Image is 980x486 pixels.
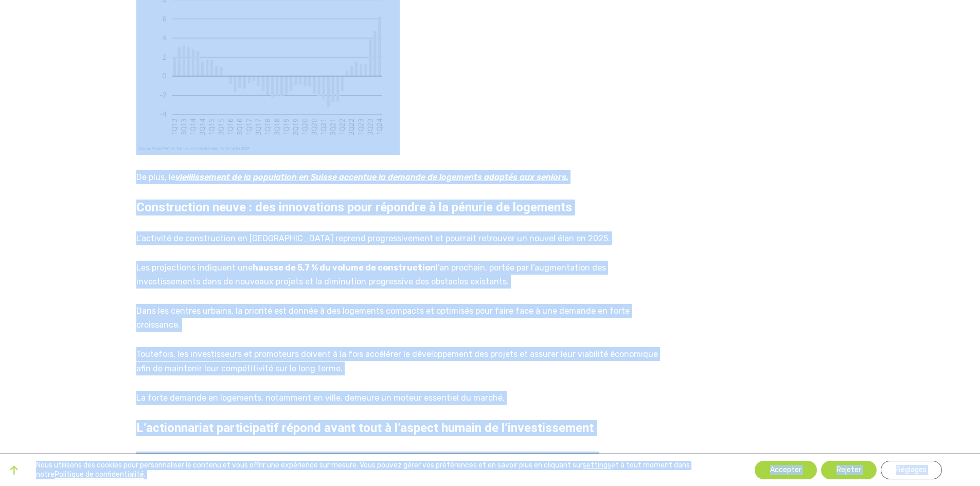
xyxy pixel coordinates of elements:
[136,347,664,375] p: Toutefois, les investisseurs et promoteurs doivent à la fois accélérer le développement des proje...
[136,200,664,215] h2: Construction neuve : des innovations pour répondre à la pénurie de logements
[136,231,664,245] p: L’activité de construction en [GEOGRAPHIC_DATA] reprend progressivement et pourrait retrouver un ...
[881,461,942,479] button: Réglages
[136,420,664,436] h2: L’actionnariat participatif répond avant tout à l’aspect humain de l’investissement
[175,172,568,182] u: vieillissement de la population en Suisse accentue la demande de logements adaptés aux seniors.
[136,391,664,405] p: La forte demande en logements, notamment en ville, demeure un moteur essentiel du marché.
[55,470,144,479] a: Politique de confidentialité
[821,461,877,479] button: Rejeter
[583,461,611,470] button: settings
[136,261,664,289] p: Les projections indiquent une l’an prochain, portée par l’augmentation des investissements dans d...
[136,304,664,332] p: Dans les centres urbains, la priorité est donnée à des logements compacts et optimisés pour faire...
[136,170,664,184] p: De plus, le
[755,461,817,479] button: Accepter
[253,263,436,273] strong: hausse de 5,7 % du volume de construction
[136,452,664,465] p: Les alternatives d’investissement telles que font partie du paysage [GEOGRAPHIC_DATA].
[36,461,723,479] p: Nous utilisons des cookies pour personnaliser le contenu et vous offrir une expérience sur mesure...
